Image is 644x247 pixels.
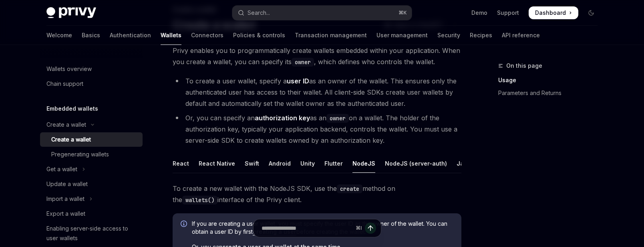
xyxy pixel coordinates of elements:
span: To create a new wallet with the NodeJS SDK, use the method on the interface of the Privy client. [173,183,461,205]
div: NodeJS (server-auth) [385,154,447,173]
code: wallets() [182,196,217,204]
input: Ask a question... [262,219,352,237]
a: Welcome [46,26,72,45]
span: Privy enables you to programmatically create wallets embedded within your application. When you c... [173,45,461,67]
li: Or, you can specify an as an on a wallet. The holder of the authorization key, typically your app... [173,112,461,146]
div: Pregenerating wallets [51,150,109,159]
span: On this page [506,61,542,71]
a: Parameters and Returns [498,87,604,99]
a: Connectors [191,26,223,45]
div: NodeJS [352,154,375,173]
button: Toggle Create a wallet section [40,117,143,132]
li: To create a user wallet, specify a as an owner of the wallet. This ensures only the authenticated... [173,75,461,109]
div: Import a wallet [46,194,85,204]
div: React Native [199,154,235,173]
div: Unity [300,154,315,173]
a: Create a wallet [40,132,143,147]
strong: authorization key [255,114,310,122]
span: Dashboard [535,9,566,17]
span: ⌘ K [398,10,407,16]
div: Java [457,154,471,173]
a: Support [497,9,519,17]
button: Toggle Get a wallet section [40,162,143,176]
a: Transaction management [295,26,367,45]
div: Wallets overview [46,64,92,74]
div: Update a wallet [46,179,88,189]
h5: Embedded wallets [46,104,98,113]
div: Flutter [324,154,343,173]
div: Get a wallet [46,164,77,174]
div: Android [269,154,291,173]
a: Demo [471,9,487,17]
code: create [337,184,362,193]
a: Security [437,26,460,45]
a: Dashboard [529,6,578,19]
div: Enabling server-side access to user wallets [46,224,138,243]
a: API reference [502,26,540,45]
code: owner [326,114,349,123]
strong: user ID [287,77,309,85]
a: Authentication [110,26,151,45]
button: Open search [232,6,412,20]
a: Wallets [161,26,181,45]
a: Wallets overview [40,62,143,76]
div: Export a wallet [46,209,85,219]
a: Basics [82,26,100,45]
button: Toggle dark mode [585,6,598,19]
a: Policies & controls [233,26,285,45]
a: User management [376,26,428,45]
div: Chain support [46,79,83,89]
img: dark logo [46,7,96,18]
div: Swift [245,154,259,173]
code: owner [292,58,314,67]
a: Chain support [40,77,143,91]
div: React [173,154,189,173]
a: Usage [498,74,604,87]
button: Send message [365,223,376,234]
div: Create a wallet [51,135,91,144]
a: Update a wallet [40,177,143,191]
a: Pregenerating wallets [40,147,143,162]
a: Enabling server-side access to user wallets [40,221,143,245]
div: Search... [248,8,270,18]
a: Recipes [470,26,492,45]
button: Toggle Import a wallet section [40,192,143,206]
div: Create a wallet [46,120,86,130]
a: Export a wallet [40,207,143,221]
